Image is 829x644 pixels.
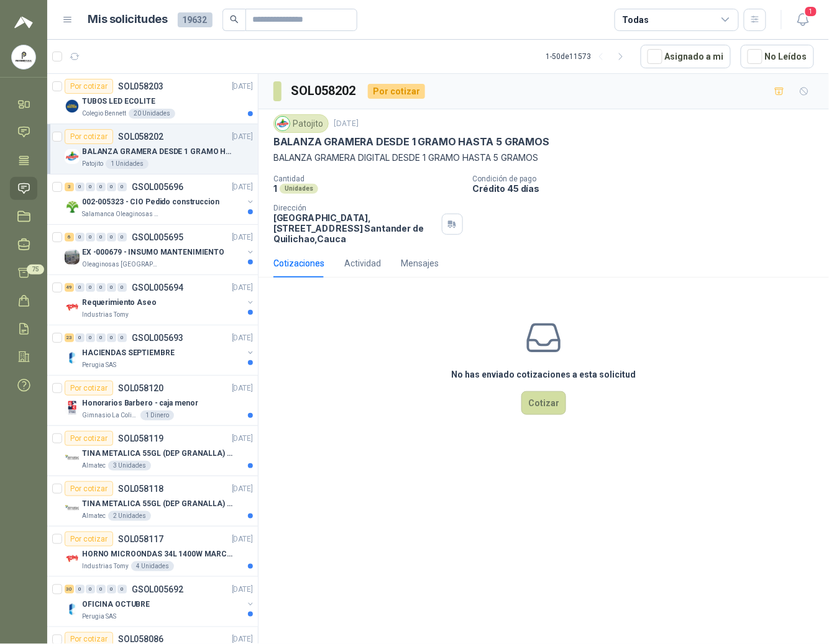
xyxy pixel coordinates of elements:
p: Colegio Bennett [82,109,126,119]
div: 0 [117,283,127,292]
div: 2 Unidades [108,511,151,521]
p: Oleaginosas [GEOGRAPHIC_DATA][PERSON_NAME] [82,260,160,270]
p: Perugia SAS [82,360,116,370]
div: 3 [65,183,74,191]
p: SOL058117 [118,535,163,543]
h3: No has enviado cotizaciones a esta solicitud [452,368,636,381]
p: Perugia SAS [82,612,116,622]
p: Condición de pago [473,175,825,183]
div: 0 [75,233,85,242]
p: TINA METALICA 55GL (DEP GRANALLA) CON TAPA [82,498,237,510]
p: [DATE] [232,131,253,143]
div: 0 [86,283,95,292]
p: TUBOS LED ECOLITE [82,96,155,107]
p: Industrias Tomy [82,310,129,320]
button: Asignado a mi [641,45,731,68]
div: 6 [65,233,74,242]
div: 20 Unidades [129,109,175,119]
a: Por cotizarSOL058117[DATE] Company LogoHORNO MICROONDAS 34L 1400W MARCA TORNADO.Industrias Tomy4 ... [47,527,258,577]
button: Cotizar [521,391,566,415]
div: Cotizaciones [273,256,324,270]
img: Company Logo [65,551,80,566]
div: 49 [65,283,74,292]
p: GSOL005696 [132,183,183,191]
p: [DATE] [232,81,253,93]
p: [DATE] [232,232,253,243]
div: Mensajes [401,256,439,270]
div: Unidades [280,184,318,194]
p: GSOL005694 [132,283,183,292]
div: 0 [86,333,95,342]
p: 002-005323 - CIO Pedido construccion [82,196,219,208]
span: 75 [27,265,44,274]
div: 0 [75,333,85,342]
div: 0 [107,283,116,292]
img: Logo peakr [14,15,33,30]
p: Cantidad [273,175,463,183]
img: Company Logo [65,350,80,365]
div: Patojito [273,114,329,133]
img: Company Logo [276,117,290,130]
p: Requerimiento Aseo [82,297,157,309]
div: 1 Unidades [106,159,149,169]
p: BALANZA GRAMERA DESDE 1 GRAMO HASTA 5 GRAMOS [273,135,549,148]
button: 1 [792,9,814,31]
div: 1 Dinero [140,410,174,420]
a: 23 0 0 0 0 0 GSOL005693[DATE] Company LogoHACIENDAS SEPTIEMBREPerugia SAS [65,330,255,370]
div: 0 [96,283,106,292]
div: 0 [96,585,106,594]
p: Industrias Tomy [82,561,129,571]
div: 3 Unidades [108,461,151,471]
div: 0 [107,233,116,242]
img: Company Logo [65,501,80,516]
div: 4 Unidades [131,561,174,571]
p: Almatec [82,511,106,521]
a: 6 0 0 0 0 0 GSOL005695[DATE] Company LogoEX -000679 - INSUMO MANTENIMIENTOOleaginosas [GEOGRAPHIC... [65,230,255,270]
div: 0 [86,585,95,594]
a: Por cotizarSOL058202[DATE] Company LogoBALANZA GRAMERA DESDE 1 GRAMO HASTA 5 GRAMOSPatojito1 Unid... [47,124,258,175]
p: [DATE] [232,433,253,445]
div: 0 [75,283,85,292]
p: Dirección [273,204,437,212]
div: 1 - 50 de 11573 [546,47,631,66]
img: Company Logo [65,451,80,466]
p: [DATE] [232,483,253,495]
div: 0 [96,333,106,342]
div: Por cotizar [65,129,113,144]
p: SOL058203 [118,82,163,91]
p: Salamanca Oleaginosas SAS [82,209,160,219]
div: 0 [117,233,127,242]
p: Almatec [82,461,106,471]
div: Por cotizar [368,84,425,99]
a: Por cotizarSOL058118[DATE] Company LogoTINA METALICA 55GL (DEP GRANALLA) CON TAPAAlmatec2 Unidades [47,476,258,527]
div: 0 [117,333,127,342]
div: 30 [65,585,74,594]
p: [DATE] [232,584,253,596]
p: Gimnasio La Colina [82,410,138,420]
p: [DATE] [232,282,253,294]
div: 0 [117,585,127,594]
img: Company Logo [65,250,80,265]
p: SOL058120 [118,384,163,392]
p: HORNO MICROONDAS 34L 1400W MARCA TORNADO. [82,548,237,560]
div: 0 [107,585,116,594]
p: GSOL005693 [132,333,183,342]
h1: Mis solicitudes [88,11,168,29]
div: Por cotizar [65,381,113,396]
img: Company Logo [65,149,80,164]
div: 0 [96,183,106,191]
div: 0 [75,585,85,594]
div: Por cotizar [65,532,113,546]
div: Actividad [344,256,381,270]
p: GSOL005692 [132,585,183,594]
a: Por cotizarSOL058120[DATE] Company LogoHonorarios Barbero - caja menorGimnasio La Colina1 Dinero [47,376,258,426]
p: BALANZA GRAMERA DIGITAL DESDE 1 GRAMO HASTA 5 GRAMOS [273,151,814,165]
div: Todas [623,13,649,27]
div: 0 [86,183,95,191]
p: [DATE] [232,181,253,193]
div: 0 [107,183,116,191]
div: Por cotizar [65,431,113,446]
img: Company Logo [12,45,35,69]
div: Por cotizar [65,79,113,94]
span: 19632 [178,12,213,27]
